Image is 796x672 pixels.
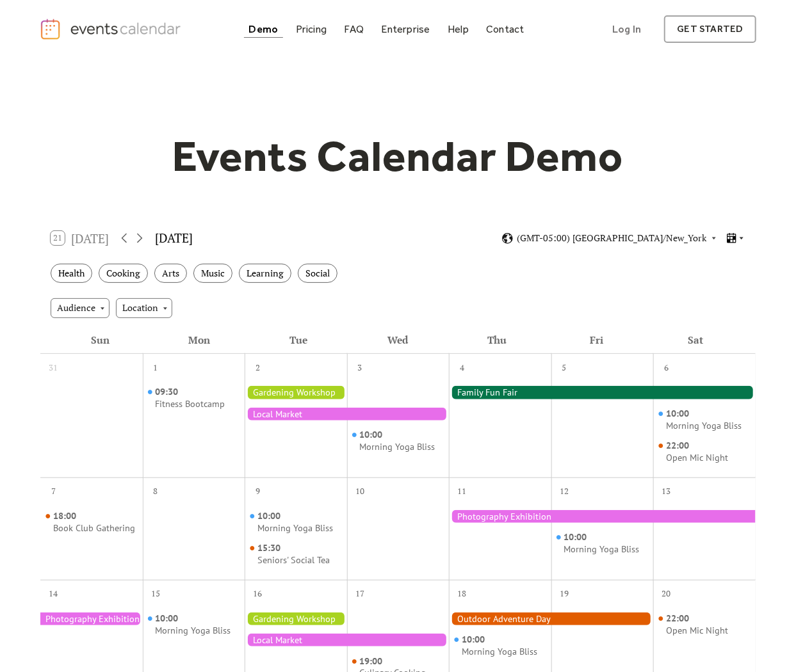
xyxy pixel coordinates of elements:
[443,20,474,38] a: Help
[339,20,370,38] a: FAQ
[448,26,469,33] div: Help
[376,20,435,38] a: Enterprise
[345,26,364,33] div: FAQ
[381,26,430,33] div: Enterprise
[481,20,530,38] a: Contact
[244,20,284,38] a: Demo
[296,26,327,33] div: Pricing
[291,20,332,38] a: Pricing
[664,15,756,43] a: get started
[249,26,279,33] div: Demo
[599,15,654,43] a: Log In
[486,26,524,33] div: Contact
[40,18,184,40] a: home
[152,130,644,182] h1: Events Calendar Demo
